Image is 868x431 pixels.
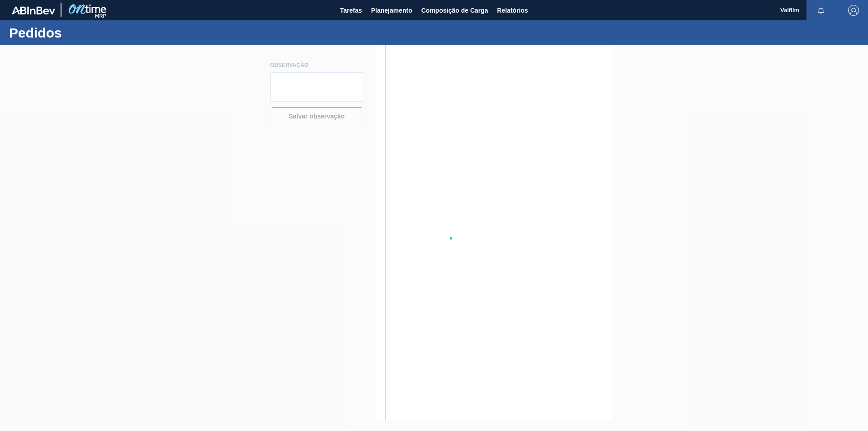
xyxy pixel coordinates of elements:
img: TNhmsLtSVTkK8tSr43FrP2fwEKptu5GPRR3wAAAABJRU5ErkJggg== [12,6,55,14]
img: Logout [848,5,859,16]
button: Notificações [807,4,835,17]
span: Planejamento [371,5,412,16]
h1: Pedidos [9,28,170,38]
span: Composição de Carga [421,5,488,16]
span: Relatórios [497,5,528,16]
span: Tarefas [340,5,362,16]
